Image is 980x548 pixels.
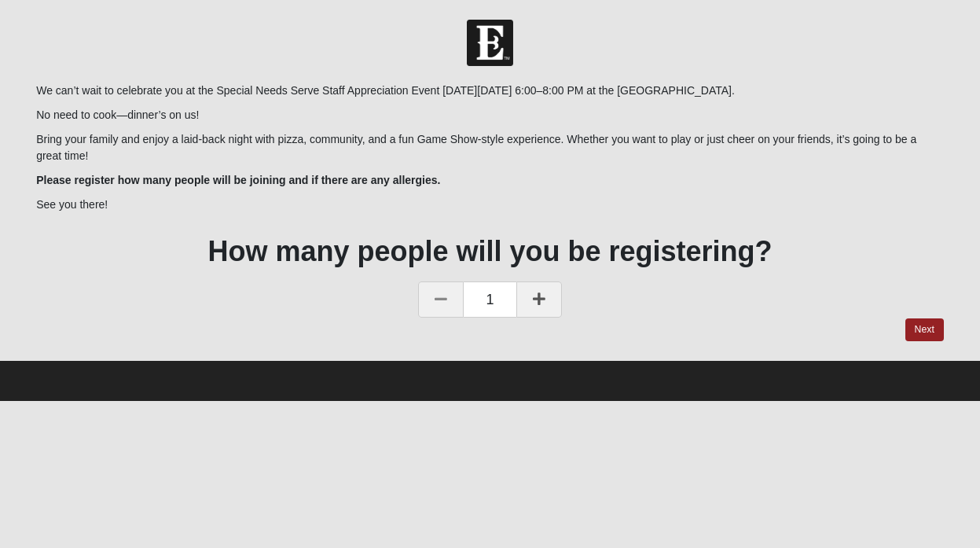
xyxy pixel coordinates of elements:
b: Please register how many people will be joining and if there are any allergies. [36,174,440,186]
h1: How many people will you be registering? [36,234,944,268]
span: 1 [464,281,516,318]
img: Church of Eleven22 Logo [467,20,513,66]
a: Next [905,318,944,341]
p: Bring your family and enjoy a laid-back night with pizza, community, and a fun Game Show-style ex... [36,131,944,164]
p: See you there! [36,197,944,213]
p: We can’t wait to celebrate you at the Special Needs Serve Staff Appreciation Event [DATE][DATE] 6... [36,83,944,99]
p: No need to cook—dinner’s on us! [36,107,944,123]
